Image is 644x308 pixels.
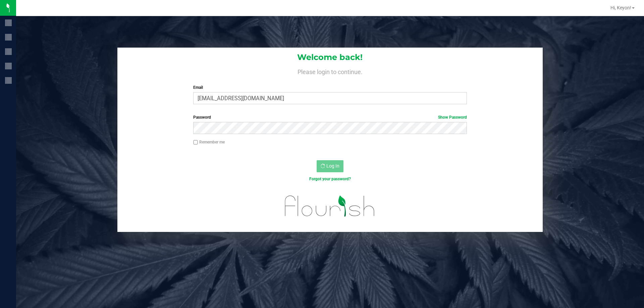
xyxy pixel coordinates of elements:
[117,53,543,62] h1: Welcome back!
[193,84,467,90] label: Email
[610,5,631,10] span: Hi, Keyon!
[317,160,343,172] button: Log In
[193,140,198,145] input: Remember me
[438,115,467,120] a: Show Password
[117,67,543,75] h4: Please login to continue.
[193,139,225,145] label: Remember me
[326,163,339,169] span: Log In
[277,189,383,223] img: flourish_logo.svg
[309,177,351,181] a: Forgot your password?
[193,115,211,120] span: Password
